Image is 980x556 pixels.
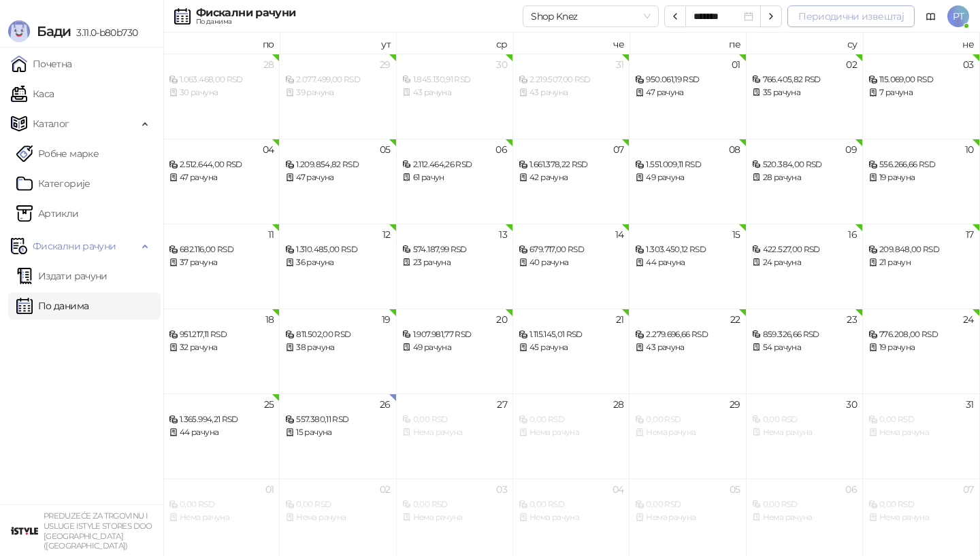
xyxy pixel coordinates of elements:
[285,171,390,184] div: 47 рачуна
[519,413,623,426] div: 0,00 RSD
[730,400,740,409] div: 29
[268,230,274,239] div: 11
[635,341,740,354] div: 43 рачуна
[16,200,79,227] a: ArtikliАртикли
[264,400,274,409] div: 25
[616,60,624,69] div: 31
[752,243,857,256] div: 422.527,00 RSD
[947,5,969,27] span: PT
[519,511,623,524] div: Нема рачуна
[630,54,746,139] td: 2025-08-01
[33,232,116,260] span: Фискални рачуни
[196,18,295,25] div: По данима
[285,328,390,341] div: 811.502,00 RSD
[169,73,274,86] div: 1.063.468,00 RSD
[380,400,391,409] div: 26
[44,511,152,551] small: PREDUZEĆE ZA TRGOVINU I USLUGE ISTYLE STORES DOO [GEOGRAPHIC_DATA] ([GEOGRAPHIC_DATA])
[519,256,623,269] div: 40 рачуна
[71,27,137,39] span: 3.11.0-b80b730
[263,60,274,69] div: 28
[635,171,740,184] div: 49 рачуна
[630,224,746,309] td: 2025-08-15
[747,224,863,309] td: 2025-08-16
[635,413,740,426] div: 0,00 RSD
[729,145,740,154] div: 08
[519,498,623,511] div: 0,00 RSD
[863,309,979,394] td: 2025-08-24
[16,140,99,167] a: Робне марке
[635,73,740,86] div: 950.061,19 RSD
[747,139,863,224] td: 2025-08-09
[965,145,974,154] div: 10
[402,498,507,511] div: 0,00 RSD
[285,413,390,426] div: 557.380,11 RSD
[613,145,624,154] div: 07
[846,400,857,409] div: 30
[868,256,973,269] div: 21 рачун
[402,158,507,171] div: 2.112.464,26 RSD
[265,485,274,494] div: 01
[169,171,274,184] div: 47 рачуна
[513,139,630,224] td: 2025-08-07
[163,394,280,479] td: 2025-08-25
[847,315,857,324] div: 23
[285,86,390,99] div: 39 рачуна
[285,498,390,511] div: 0,00 RSD
[863,394,979,479] td: 2025-08-31
[397,394,513,479] td: 2025-08-27
[280,394,396,479] td: 2025-08-26
[920,5,942,27] a: Документација
[285,158,390,171] div: 1.209.854,82 RSD
[397,139,513,224] td: 2025-08-06
[11,80,54,107] a: Каса
[963,60,974,69] div: 03
[397,54,513,139] td: 2025-07-30
[513,309,630,394] td: 2025-08-21
[169,413,274,426] div: 1.365.994,21 RSD
[519,341,623,354] div: 45 рачуна
[752,413,857,426] div: 0,00 RSD
[863,224,979,309] td: 2025-08-17
[285,426,390,439] div: 15 рачуна
[752,158,857,171] div: 520.384,00 RSD
[8,20,30,42] img: Logo
[380,60,391,69] div: 29
[163,224,280,309] td: 2025-08-11
[616,315,624,324] div: 21
[863,54,979,139] td: 2025-08-03
[16,262,108,290] a: Издати рачуни
[402,243,507,256] div: 574.187,99 RSD
[285,511,390,524] div: Нема рачуна
[33,110,69,137] span: Каталог
[169,243,274,256] div: 682.116,00 RSD
[868,426,973,439] div: Нема рачуна
[402,171,507,184] div: 61 рачун
[163,139,280,224] td: 2025-08-04
[163,309,280,394] td: 2025-08-18
[519,243,623,256] div: 679.717,00 RSD
[397,309,513,394] td: 2025-08-20
[635,498,740,511] div: 0,00 RSD
[285,243,390,256] div: 1.310.485,00 RSD
[499,230,507,239] div: 13
[169,158,274,171] div: 2.512.644,00 RSD
[519,73,623,86] div: 2.219.507,00 RSD
[787,5,915,27] button: Периодични извештај
[402,426,507,439] div: Нема рачуна
[496,485,507,494] div: 03
[868,243,973,256] div: 209.848,00 RSD
[11,517,38,544] img: 64x64-companyLogo-77b92cf4-9946-4f36-9751-bf7bb5fd2c7d.png
[845,145,857,154] div: 09
[747,394,863,479] td: 2025-08-30
[382,315,391,324] div: 19
[280,309,396,394] td: 2025-08-19
[752,86,857,99] div: 35 рачуна
[519,158,623,171] div: 1.661.378,22 RSD
[263,145,274,154] div: 04
[730,315,740,324] div: 22
[868,86,973,99] div: 7 рачуна
[16,292,88,319] a: По данима
[280,33,396,54] th: ут
[747,309,863,394] td: 2025-08-23
[868,511,973,524] div: Нема рачуна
